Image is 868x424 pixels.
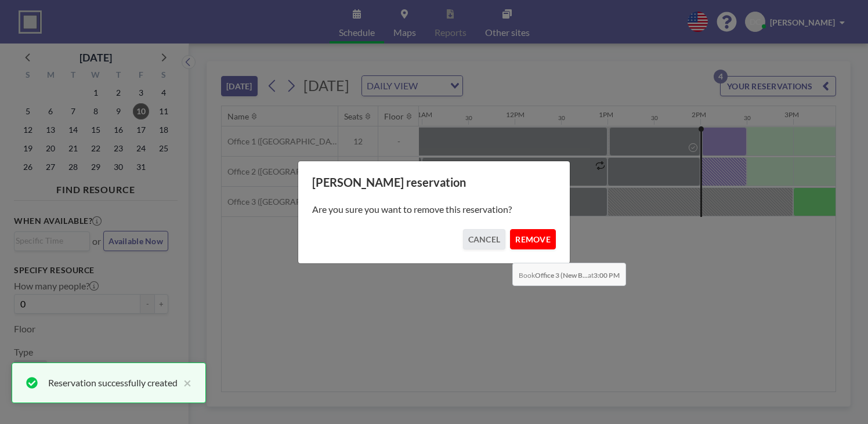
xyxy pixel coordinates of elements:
[510,229,556,249] button: REMOVE
[594,271,620,280] b: 3:00 PM
[178,376,191,390] button: close
[535,271,588,280] b: Office 3 (New B...
[312,175,556,190] h3: [PERSON_NAME] reservation
[512,263,626,286] span: Book at
[48,376,178,390] div: Reservation successfully created
[463,229,506,249] button: CANCEL
[312,204,556,215] p: Are you sure you want to remove this reservation?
